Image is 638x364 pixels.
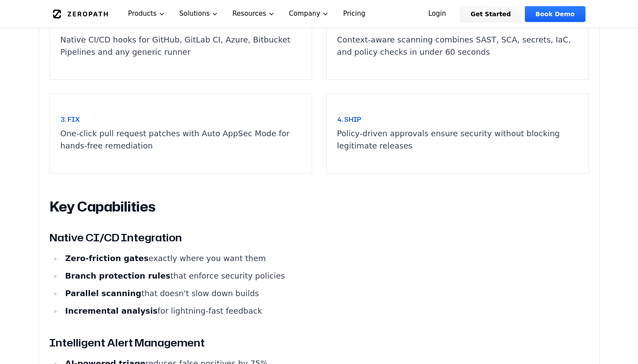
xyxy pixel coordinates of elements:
[525,6,585,22] a: Book Demo
[50,198,589,216] h2: Key Capabilities
[65,254,148,263] strong: Zero-friction gates
[50,335,589,350] h3: Intelligent Alert Management
[61,127,301,152] p: One-click pull request patches with Auto AppSec Mode for hands-free remediation
[418,6,457,22] a: Login
[62,305,589,317] li: for lightning-fast feedback
[65,271,170,280] strong: Branch protection rules
[62,270,589,282] li: that enforce security policies
[337,34,578,58] p: Context-aware scanning combines SAST, SCA, secrets, IaC, and policy checks in under 60 seconds
[337,127,578,152] p: Policy-driven approvals ensure security without blocking legitimate releases
[65,289,141,298] strong: Parallel scanning
[61,34,301,58] p: Native CI/CD hooks for GitHub, GitLab CI, Azure, Bitbucket Pipelines and any generic runner
[337,115,578,124] h3: 4. Ship
[61,115,301,124] h3: 3. Fix
[62,287,589,300] li: that doesn't slow down builds
[460,6,521,22] a: Get Started
[62,252,589,265] li: exactly where you want them
[50,230,589,245] h3: Native CI/CD Integration
[65,306,157,315] strong: Incremental analysis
